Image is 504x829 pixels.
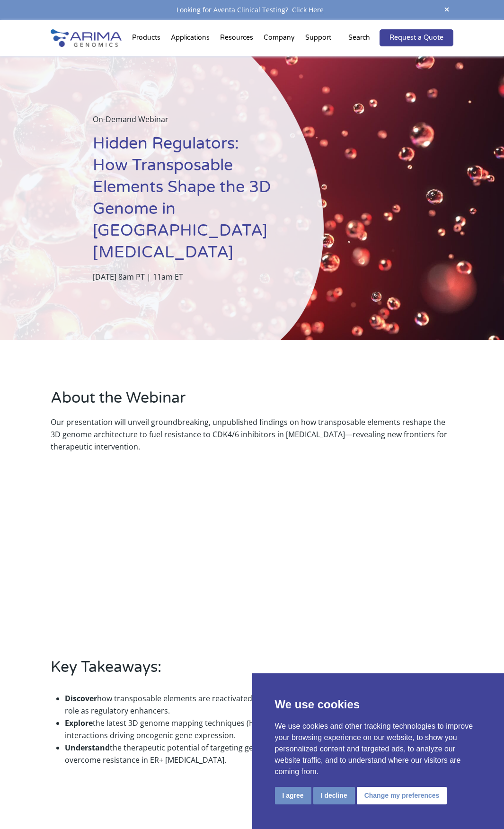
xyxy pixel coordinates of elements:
p: On-Demand Webinar [93,113,276,133]
img: Arima-Genomics-logo [51,29,122,47]
a: Click Here [288,5,327,14]
button: I agree [275,787,311,804]
p: We use cookies [275,696,482,713]
strong: Discover [65,693,97,704]
strong: Explore [65,718,93,728]
a: Request a Quote [380,29,453,46]
p: Search [348,32,370,44]
button: I decline [313,787,355,804]
strong: Understand [65,742,110,753]
p: how transposable elements are reactivated in drug-resistant [MEDICAL_DATA] and their unexpected r... [65,692,454,717]
p: the therapeutic potential of targeting genome architecture and transposable elements to overcome ... [65,741,454,766]
p: [DATE] 8am PT | 11am ET [93,271,276,283]
h1: Hidden Regulators: How Transposable Elements Shape the 3D Genome in [GEOGRAPHIC_DATA] [MEDICAL_DATA] [93,133,276,271]
h2: About the Webinar [51,388,454,416]
p: Our presentation will unveil groundbreaking, unpublished findings on how transposable elements re... [51,416,454,453]
p: the latest 3D genome mapping techniques (Hi-C, Capture Hi-C) and how they reveal novel chromatin ... [65,717,454,741]
p: We use cookies and other tracking technologies to improve your browsing experience on our website... [275,721,482,777]
div: Looking for Aventa Clinical Testing? [51,4,454,16]
iframe: Hidden Regulators: How Transposable Elements Shape the 3D Genome in Resistant Breast Cancer [91,464,414,645]
h2: Key Takeaways: [51,657,454,685]
button: Change my preferences [357,787,447,804]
